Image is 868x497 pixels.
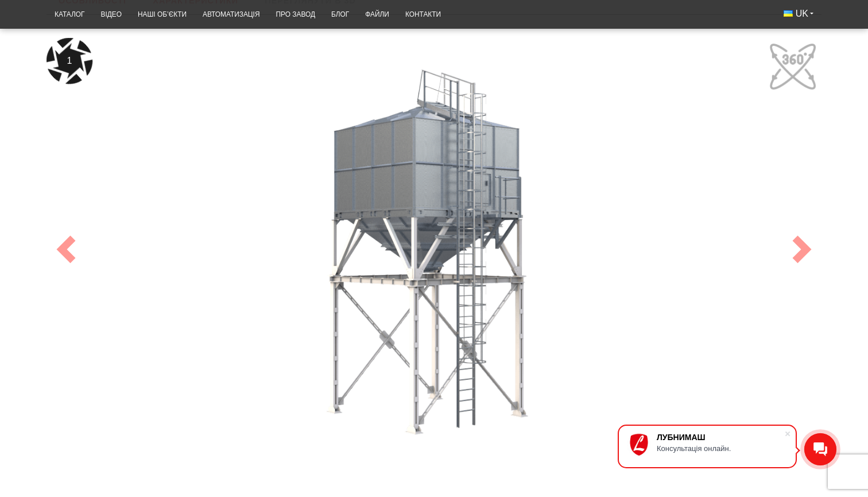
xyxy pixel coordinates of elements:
[268,3,323,26] a: Про завод
[323,3,357,26] a: Блог
[357,3,397,26] a: Файли
[46,3,92,26] a: Каталог
[92,3,129,26] a: Відео
[195,3,268,26] a: Автоматизація
[796,7,808,20] span: UK
[397,3,449,26] a: Контакти
[657,444,784,453] div: Консультація онлайн.
[130,3,195,26] a: Наші об’єкти
[776,3,821,24] button: UK
[657,433,784,442] div: ЛУБНИМАШ
[784,10,793,17] img: Українська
